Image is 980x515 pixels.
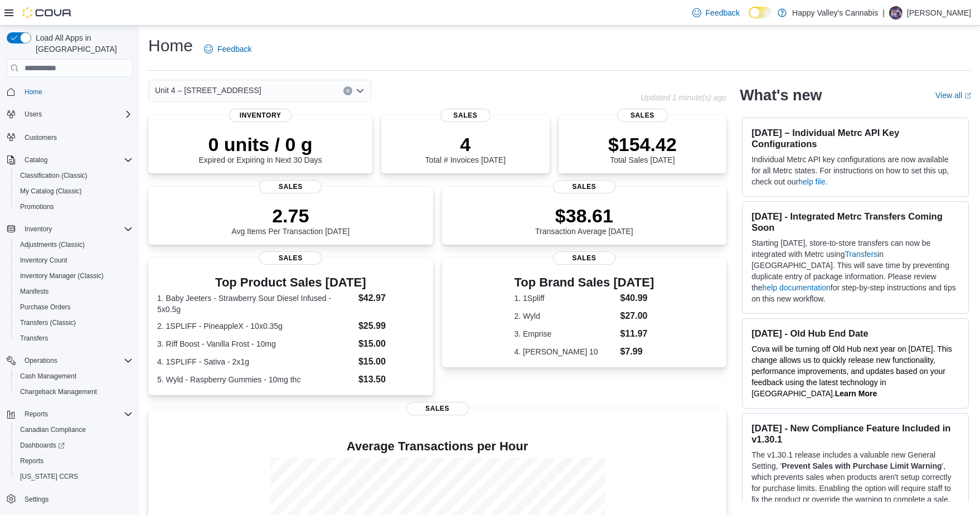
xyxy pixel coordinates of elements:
[22,7,72,18] img: Cova
[20,271,104,280] span: Inventory Manager (Classic)
[358,291,424,305] dd: $42.97
[358,355,424,368] dd: $15.00
[792,6,878,20] p: Happy Valley's Cannabis
[16,470,83,483] a: [US_STATE] CCRS
[20,425,86,434] span: Canadian Compliance
[751,422,959,445] h3: [DATE] - New Compliance Feature Included in v1.30.1
[20,222,133,236] span: Inventory
[16,423,90,436] a: Canadian Compliance
[11,252,137,268] button: Inventory Count
[16,269,133,283] span: Inventory Manager (Classic)
[200,38,256,60] a: Feedback
[2,221,137,237] button: Inventory
[425,133,506,156] p: 4
[16,184,133,198] span: My Catalog (Classic)
[535,205,633,236] div: Transaction Average [DATE]
[199,133,322,164] div: Expired or Expiring in Next 30 Days
[20,108,133,121] span: Users
[20,303,71,312] span: Purchase Orders
[16,269,108,283] a: Inventory Manager (Classic)
[16,238,133,251] span: Adjustments (Classic)
[2,84,137,100] button: Home
[16,454,48,468] a: Reports
[20,108,46,121] button: Users
[25,225,52,234] span: Inventory
[20,187,82,196] span: My Catalog (Classic)
[16,332,133,345] span: Transfers
[749,7,772,18] input: Dark Mode
[620,345,654,358] dd: $7.99
[11,438,137,453] a: Dashboards
[259,251,322,265] span: Sales
[2,152,137,168] button: Catalog
[157,293,354,315] dt: 1. Baby Jeeters - Strawberry Sour Diesel Infused - 5x0.5g
[553,180,615,193] span: Sales
[751,211,959,233] h3: [DATE] - Integrated Metrc Transfers Coming Soon
[20,85,133,99] span: Home
[16,454,133,468] span: Reports
[343,86,352,95] button: Clear input
[155,84,261,97] span: Unit 4 – [STREET_ADDRESS]
[845,250,877,259] a: Transfers
[514,293,615,304] dt: 1. 1Spliff
[11,469,137,484] button: [US_STATE] CCRS
[16,254,72,267] a: Inventory Count
[16,285,133,298] span: Manifests
[11,368,137,384] button: Cash Management
[148,35,193,57] h1: Home
[20,130,133,144] span: Customers
[20,153,133,167] span: Catalog
[358,319,424,333] dd: $25.99
[16,316,80,329] a: Transfers (Classic)
[16,200,59,213] a: Promotions
[25,133,57,142] span: Customers
[620,327,654,341] dd: $11.97
[751,328,959,339] h3: [DATE] - Old Hub End Date
[157,276,424,289] h3: Top Product Sales [DATE]
[11,315,137,331] button: Transfers (Classic)
[25,410,48,419] span: Reports
[25,156,47,164] span: Catalog
[20,171,88,180] span: Classification (Classic)
[16,169,92,182] a: Classification (Classic)
[20,354,133,367] span: Operations
[25,356,57,365] span: Operations
[553,251,615,265] span: Sales
[751,154,959,187] p: Individual Metrc API key configurations are now available for all Metrc states. For instructions ...
[835,389,877,398] a: Learn More
[11,237,137,252] button: Adjustments (Classic)
[798,177,825,186] a: help file
[231,205,350,236] div: Avg Items Per Transaction [DATE]
[2,406,137,422] button: Reports
[16,300,75,314] a: Purchase Orders
[25,88,42,96] span: Home
[16,285,53,298] a: Manifests
[751,344,952,398] span: Cova will be turning off Old Hub next year on [DATE]. This change allows us to quickly release ne...
[16,200,133,213] span: Promotions
[20,407,52,421] button: Reports
[763,283,831,292] a: help documentation
[749,18,749,19] span: Dark Mode
[16,370,81,383] a: Cash Management
[157,440,717,453] h4: Average Transactions per Hour
[11,199,137,215] button: Promotions
[20,240,85,249] span: Adjustments (Classic)
[620,309,654,323] dd: $27.00
[935,91,971,100] a: View allExternal link
[20,354,62,367] button: Operations
[16,238,89,251] a: Adjustments (Classic)
[16,184,86,198] a: My Catalog (Classic)
[16,254,133,267] span: Inventory Count
[20,256,67,265] span: Inventory Count
[157,338,354,349] dt: 3. Riff Boost - Vanilla Frost - 10mg
[617,109,667,122] span: Sales
[608,133,677,164] div: Total Sales [DATE]
[358,337,424,351] dd: $15.00
[20,407,133,421] span: Reports
[2,353,137,368] button: Operations
[11,299,137,315] button: Purchase Orders
[907,6,971,20] p: [PERSON_NAME]
[20,372,76,381] span: Cash Management
[514,328,615,339] dt: 3. Emprise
